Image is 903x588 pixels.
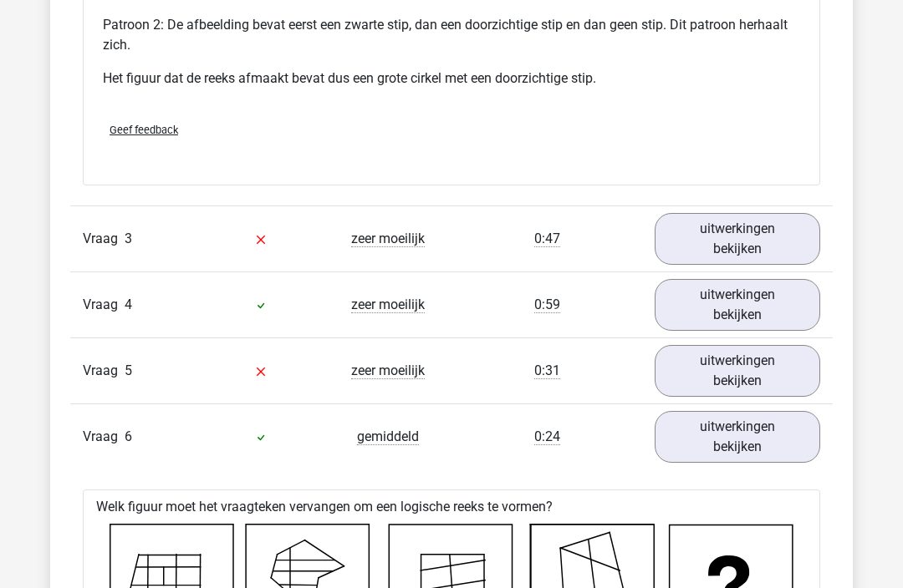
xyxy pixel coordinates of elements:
[83,230,125,250] span: Vraag
[534,231,560,248] span: 0:47
[655,412,820,464] a: uitwerkingen bekijken
[110,124,178,137] span: Geef feedback
[125,231,132,247] span: 3
[655,214,820,266] a: uitwerkingen bekijken
[351,297,425,314] span: zeer moeilijk
[351,231,425,248] span: zeer moeilijk
[83,296,125,316] span: Vraag
[83,428,125,448] span: Vraag
[103,16,800,56] p: Patroon 2: De afbeelding bevat eerst een zwarte stip, dan een doorzichtige stip en dan geen stip....
[103,69,800,89] p: Het figuur dat de reeks afmaakt bevat dus een grote cirkel met een doorzichtige stip.
[125,297,132,313] span: 4
[534,363,560,380] span: 0:31
[534,297,560,314] span: 0:59
[655,346,820,398] a: uitwerkingen bekijken
[534,429,560,446] span: 0:24
[83,362,125,382] span: Vraag
[125,363,132,379] span: 5
[351,363,425,380] span: zeer moeilijk
[357,429,419,446] span: gemiddeld
[655,280,820,332] a: uitwerkingen bekijken
[125,429,132,445] span: 6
